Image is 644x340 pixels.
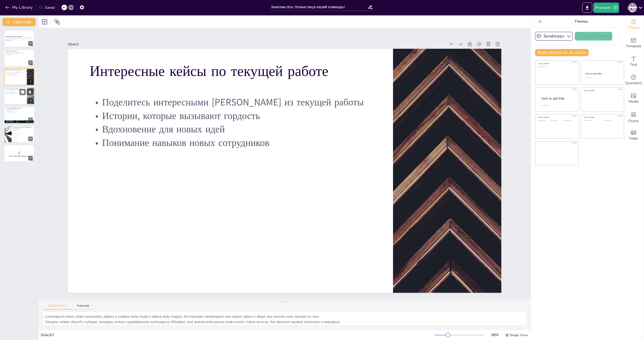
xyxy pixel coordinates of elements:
[94,102,375,145] p: Вдохновение для новых идей
[6,74,25,75] p: Понимание навыков новых сотрудников
[5,88,25,90] p: Важность командного взаимодействия
[5,94,25,95] p: Поддержка друг друга
[5,92,25,93] p: Открытость и честность в общении
[41,333,435,337] div: Slide 3 / 7
[538,63,575,65] div: Click to add title
[43,304,72,310] button: Speaker Notes
[271,3,368,11] input: Insert title
[6,69,25,71] p: Интересные кейсы по текущей работе
[4,30,34,47] div: 1
[623,126,644,145] div: Add a table
[623,108,644,126] div: Add charts and graphs
[72,304,94,310] button: Transcript
[585,77,619,79] div: Click to add text
[535,32,573,41] button: Sendsteps
[585,72,619,75] div: Click to add title
[92,116,374,159] p: Понимание навыков новых сотрудников
[39,5,55,10] div: Saved
[54,19,60,25] span: Position
[4,87,35,105] div: 4
[28,79,33,84] div: 3
[99,41,381,91] p: Интересные кейсы по текущей работе
[6,73,25,74] p: Истории, которые вызывают гордость
[584,116,620,118] div: Click to add title
[626,43,641,49] span: Template
[604,120,620,121] div: Click to add text
[6,112,33,113] p: Вклад каждого в атмосферу
[625,80,642,86] span: Questions
[28,41,33,46] div: 1
[28,99,33,103] div: 4
[3,18,36,26] button: Add slide
[563,120,575,121] div: Click to add text
[6,36,23,37] strong: Знакомство с новыми сотрудниками
[13,127,33,129] p: Какой аспект командного взаимодействия наиболее важен?
[538,66,575,68] div: Click to add text
[96,75,378,119] p: Поделитесь интересными [PERSON_NAME] из текущей работы
[6,150,33,156] p: 5
[4,49,34,66] div: 2
[623,34,644,52] div: Add ready made slides
[629,99,639,104] span: Media
[4,126,34,143] div: 6
[551,120,562,121] div: Click to add text
[95,89,376,132] p: Истории, которые вызывают гордость
[623,15,644,34] div: Change the overall theme
[13,140,34,141] span: Признание достижений
[6,111,33,112] p: Поддержка инициатив
[6,40,33,41] p: Generated with [URL]
[81,20,458,64] div: Slide 3
[629,136,638,141] span: Table
[6,50,33,52] p: Информация о сотруднике
[593,3,619,13] button: Present
[623,89,644,108] div: Add images, graphics, shapes or video
[6,37,33,40] p: Эта презентация поможет новым сотрудникам представить себя команде. Каждый сотрудник заполнит инф...
[6,108,33,109] p: Создание дружелюбной атмосферы
[584,90,620,92] div: Click to add title
[628,3,637,12] div: С [PERSON_NAME]
[5,93,25,94] p: Регулярные встречи для обмена мнениями
[582,3,592,13] button: Export to PowerPoint
[544,15,618,28] p: Themes
[28,118,33,122] div: 5
[19,89,26,95] button: Duplicate Slide
[535,49,589,56] button: Apply theme to all slides
[4,145,34,162] div: 7
[28,137,33,141] div: 6
[6,54,33,55] p: Увлечения и хобби
[628,118,639,124] span: Charts
[623,71,644,89] div: Get real-time input from your audience
[510,333,528,337] span: Single View
[13,130,34,131] span: Неформальные встречи
[584,120,600,121] div: Click to add text
[6,109,33,110] p: Неформальные встречи и тимбилдинги
[623,52,644,71] div: Add text boxes
[13,137,34,137] span: Поддержка друг друга
[4,69,34,85] div: 3
[6,52,33,53] p: Каждый сотрудник представит свою фамилию и должность
[6,74,25,75] p: Вдохновение для новых идей
[541,96,574,101] div: Click to add title
[6,53,33,54] p: Каждый сотрудник поделится информацией о своем университете
[27,89,33,95] button: Delete Slide
[630,62,637,67] span: Text
[28,156,33,160] div: 7
[13,133,34,134] span: Открытость и честность
[4,107,34,124] div: 5
[43,312,527,326] textarea: Loremipsum dolor sitam consectetu adipisc e seddoe temp incidi u labore etdo magna. Ali enimadm v...
[538,116,575,118] div: Click to add title
[28,60,33,65] div: 2
[628,3,637,13] button: С [PERSON_NAME]
[541,105,574,106] div: Click to add body
[41,18,49,26] div: Layout
[538,120,550,121] div: Click to add text
[5,91,25,92] p: Взаимодействие – ключ к успеху
[489,333,501,337] div: 88 %
[6,72,25,73] p: Поделитесь интересными [PERSON_NAME] из текущей работы
[628,25,639,31] span: Theme
[6,53,33,54] p: Обсуждение опыта работы
[6,110,33,111] p: Признание достижений сотрудников
[4,3,35,12] button: My Library
[575,32,612,41] button: Create theme
[9,156,29,157] strong: Готовы к [PERSON_NAME]? Начинаем отсчет!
